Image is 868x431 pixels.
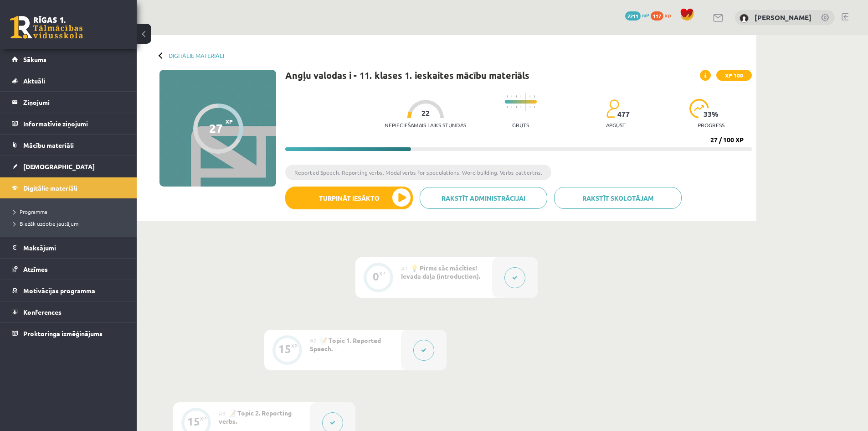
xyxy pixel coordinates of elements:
[420,187,547,209] a: Rakstīt administrācijai
[23,113,125,134] legend: Informatīvie ziņojumi
[310,337,317,344] span: #2
[606,122,626,128] p: apgūst
[23,329,103,338] span: Proktoringa izmēģinājums
[23,92,125,113] legend: Ziņojumi
[169,52,224,59] a: Digitālie materiāli
[285,165,551,180] li: Reported Speech. Reporting verbs. Modal verbs for speculations. Word building. Verbs pattertns.
[12,237,125,258] a: Maksājumi
[379,271,385,276] div: XP
[529,106,530,108] img: icon-short-line-57e1e144782c952c97e751825c79c345078a6d821885a25fce030b3d8c18986b.svg
[23,308,62,316] span: Konferences
[651,11,675,19] a: 117 xp
[698,122,724,128] p: progress
[12,301,125,322] a: Konferences
[512,122,529,128] p: Grūts
[10,16,83,39] a: Rīgas 1. Tālmācības vidusskola
[209,121,223,135] div: 27
[421,109,430,117] span: 22
[14,220,80,227] span: Biežāk uzdotie jautājumi
[12,135,125,156] a: Mācību materiāli
[525,93,526,111] img: icon-long-line-d9ea69661e0d244f92f715978eff75569469978d946b2353a9bb055b3ed8787d.svg
[507,106,508,108] img: icon-short-line-57e1e144782c952c97e751825c79c345078a6d821885a25fce030b3d8c18986b.svg
[23,265,48,273] span: Atzīmes
[200,416,206,421] div: XP
[507,95,508,98] img: icon-short-line-57e1e144782c952c97e751825c79c345078a6d821885a25fce030b3d8c18986b.svg
[401,265,408,272] span: #1
[14,208,128,216] a: Programma
[12,323,125,344] a: Proktoringa izmēģinājums
[310,336,381,353] span: 📝 Topic 1. Reported Speech.
[520,106,521,108] img: icon-short-line-57e1e144782c952c97e751825c79c345078a6d821885a25fce030b3d8c18986b.svg
[642,11,649,19] span: mP
[23,141,74,149] span: Mācību materiāli
[516,95,517,98] img: icon-short-line-57e1e144782c952c97e751825c79c345078a6d821885a25fce030b3d8c18986b.svg
[14,219,128,228] a: Biežāk uzdotie jautājumi
[373,272,379,280] div: 0
[23,77,45,85] span: Aktuāli
[716,70,752,81] span: XP 100
[520,95,521,98] img: icon-short-line-57e1e144782c952c97e751825c79c345078a6d821885a25fce030b3d8c18986b.svg
[511,106,512,108] img: icon-short-line-57e1e144782c952c97e751825c79c345078a6d821885a25fce030b3d8c18986b.svg
[23,55,46,63] span: Sākums
[516,106,517,108] img: icon-short-line-57e1e144782c952c97e751825c79c345078a6d821885a25fce030b3d8c18986b.svg
[12,259,125,280] a: Atzīmes
[23,237,125,258] legend: Maksājumi
[665,11,671,19] span: xp
[689,99,709,118] img: icon-progress-161ccf0a02000e728c5f80fcf4c31c7af3da0e1684b2b1d7c360e028c24a22f1.svg
[534,95,535,98] img: icon-short-line-57e1e144782c952c97e751825c79c345078a6d821885a25fce030b3d8c18986b.svg
[285,70,529,81] h1: Angļu valodas i - 11. klases 1. ieskaites mācību materiāls
[385,122,466,128] p: Nepieciešamais laiks stundās
[23,162,95,171] span: [DEMOGRAPHIC_DATA]
[755,13,812,22] a: [PERSON_NAME]
[511,95,512,98] img: icon-short-line-57e1e144782c952c97e751825c79c345078a6d821885a25fce030b3d8c18986b.svg
[625,11,649,19] a: 2211 mP
[554,187,682,209] a: Rakstīt skolotājam
[12,113,125,134] a: Informatīvie ziņojumi
[617,110,630,118] span: 477
[401,264,480,280] span: 💡 Pirms sāc mācīties! Ievada daļa (introduction).
[23,286,95,295] span: Motivācijas programma
[285,187,413,209] button: Turpināt iesākto
[278,345,291,353] div: 15
[529,95,530,98] img: icon-short-line-57e1e144782c952c97e751825c79c345078a6d821885a25fce030b3d8c18986b.svg
[219,410,226,417] span: #3
[12,92,125,113] a: Ziņojumi
[704,110,719,118] span: 33 %
[291,343,298,348] div: XP
[226,118,233,125] span: XP
[12,177,125,198] a: Digitālie materiāli
[606,99,619,118] img: students-c634bb4e5e11cddfef0936a35e636f08e4e9abd3cc4e673bd6f9a4125e45ecb1.svg
[740,14,749,23] img: Kristina Pučko
[187,417,200,426] div: 15
[12,49,125,70] a: Sākums
[12,156,125,177] a: [DEMOGRAPHIC_DATA]
[219,409,292,425] span: 📝 Topic 2. Reporting verbs.
[23,184,77,192] span: Digitālie materiāli
[534,106,535,108] img: icon-short-line-57e1e144782c952c97e751825c79c345078a6d821885a25fce030b3d8c18986b.svg
[12,280,125,301] a: Motivācijas programma
[651,11,663,21] span: 117
[625,11,641,21] span: 2211
[12,70,125,91] a: Aktuāli
[14,208,47,215] span: Programma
